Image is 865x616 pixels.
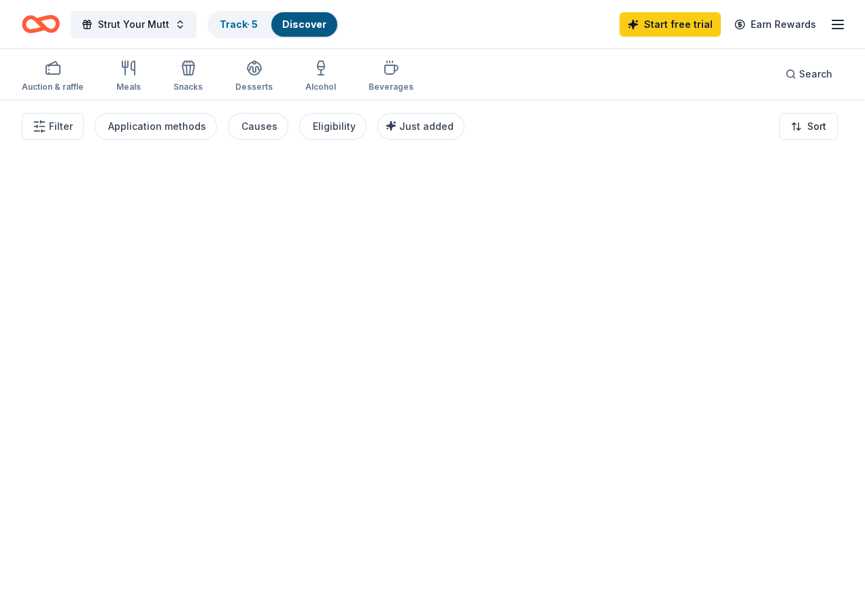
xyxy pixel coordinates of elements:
[98,16,169,33] span: Strut Your Mutt
[173,54,203,99] button: Snacks
[22,82,84,92] div: Auction & raffle
[282,18,326,30] a: Discover
[22,8,60,40] a: Home
[779,113,838,140] button: Sort
[22,54,84,99] button: Auction & raffle
[220,18,258,30] a: Track· 5
[775,61,843,88] button: Search
[620,12,721,37] a: Start free trial
[305,82,336,92] div: Alcohol
[22,113,84,140] button: Filter
[377,113,464,140] button: Just added
[228,113,288,140] button: Causes
[116,82,141,92] div: Meals
[108,118,206,135] div: Application methods
[369,82,413,92] div: Beverages
[235,82,273,92] div: Desserts
[726,12,824,37] a: Earn Rewards
[95,113,217,140] button: Application methods
[173,82,203,92] div: Snacks
[399,120,454,132] span: Just added
[305,54,336,99] button: Alcohol
[71,11,197,38] button: Strut Your Mutt
[241,118,277,135] div: Causes
[116,54,141,99] button: Meals
[807,118,826,135] span: Sort
[369,54,413,99] button: Beverages
[299,113,367,140] button: Eligibility
[235,54,273,99] button: Desserts
[207,11,339,38] button: Track· 5Discover
[799,66,832,82] span: Search
[313,118,356,135] div: Eligibility
[49,118,73,135] span: Filter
